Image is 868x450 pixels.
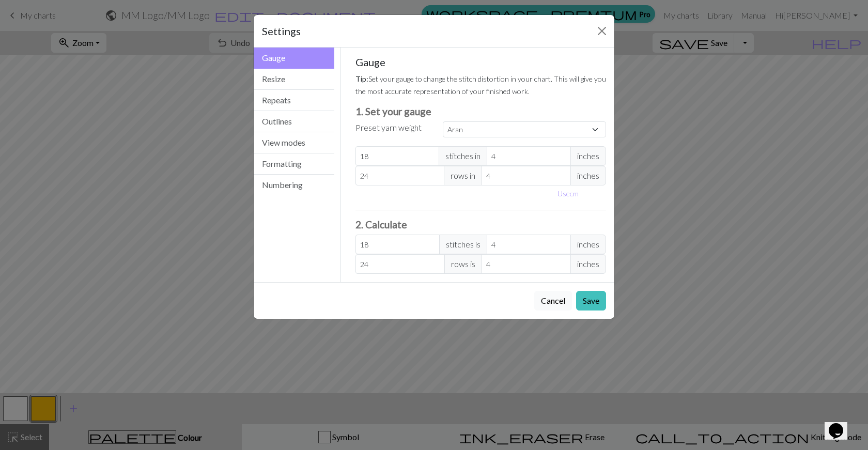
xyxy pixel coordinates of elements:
button: Resize [254,69,334,90]
button: Formatting [254,153,334,175]
button: Save [576,291,606,311]
label: Preset yarn weight [355,121,422,134]
button: Gauge [254,48,334,69]
iframe: chat widget [825,409,858,440]
span: rows is [444,254,482,274]
span: inches [570,146,606,166]
span: stitches in [439,146,487,166]
button: View modes [254,132,334,153]
span: inches [570,235,606,254]
button: Outlines [254,111,334,132]
span: inches [570,254,606,274]
strong: Tip: [355,74,368,83]
span: inches [570,166,606,185]
h3: 2. Calculate [355,219,607,230]
button: Usecm [553,185,583,201]
h5: Settings [262,23,301,39]
small: Set your gauge to change the stitch distortion in your chart. This will give you the most accurat... [355,74,606,96]
button: Repeats [254,90,334,111]
span: stitches is [439,235,487,254]
button: Numbering [254,175,334,195]
h3: 1. Set your gauge [355,105,607,117]
button: Cancel [534,291,572,311]
h5: Gauge [355,56,607,68]
span: rows in [444,166,482,185]
button: Close [594,23,610,39]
